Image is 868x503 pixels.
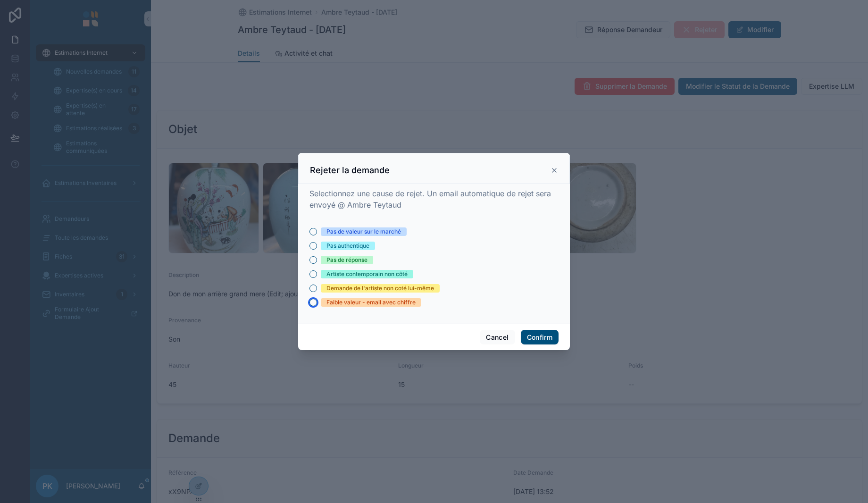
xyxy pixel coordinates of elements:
[521,330,559,345] button: Confirm
[326,227,401,236] div: Pas de valeur sur le marché
[480,330,515,345] button: Cancel
[326,284,434,293] div: Demande de l'artiste non coté lui-même
[326,256,367,264] div: Pas de réponse
[309,188,559,210] p: Selectionnez une cause de rejet. Un email automatique de rejet sera envoyé @ Ambre Teytaud
[326,242,369,250] div: Pas authentique
[310,165,390,176] h3: Rejeter la demande
[326,270,408,278] div: Artiste contemporain non côté
[326,298,416,307] div: Faible valeur - email avec chiffre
